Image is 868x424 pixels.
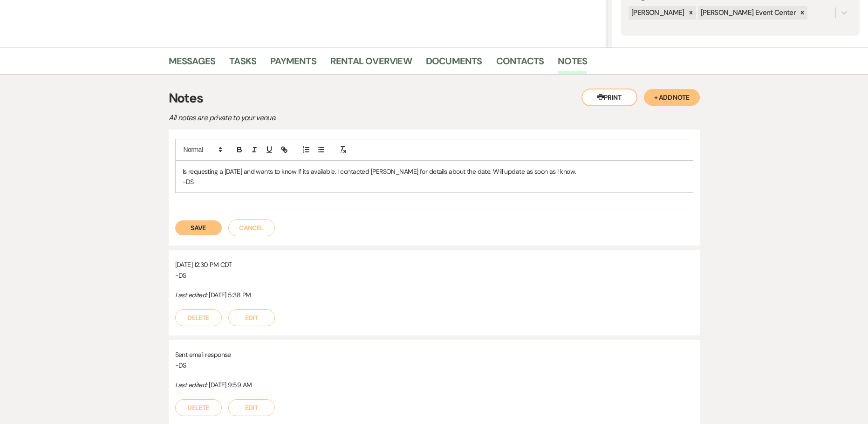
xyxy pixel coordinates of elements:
p: -DS [175,360,693,370]
p: Sent email response [175,349,693,360]
a: Documents [426,54,482,74]
a: Tasks [229,54,256,74]
button: Print [581,89,637,106]
h3: Notes [169,89,700,108]
div: [DATE] 9:59 AM [175,380,693,390]
i: Last edited: [175,381,207,389]
div: [PERSON_NAME] Event Center [698,6,797,20]
a: Contacts [496,54,544,74]
p: Is requesting a [DATE] and wants to know if its available. I contacted [PERSON_NAME] for details ... [183,166,686,177]
div: [PERSON_NAME] [629,6,686,20]
button: Save [175,220,222,235]
button: Edit [228,399,275,416]
a: Payments [270,54,316,74]
button: + Add Note [644,89,700,106]
div: [DATE] 5:38 PM [175,290,693,300]
p: -DS [183,177,686,187]
p: All notes are private to your venue. [169,112,495,124]
a: Messages [169,54,216,74]
button: Delete [175,399,222,416]
a: Rental Overview [330,54,412,74]
i: Last edited: [175,291,207,299]
a: Notes [558,54,587,74]
button: Delete [175,309,222,326]
span: -DS [175,271,186,280]
button: Cancel [228,219,275,236]
button: Edit [228,309,275,326]
span: [DATE] 12:30 PM CDT [175,260,232,269]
